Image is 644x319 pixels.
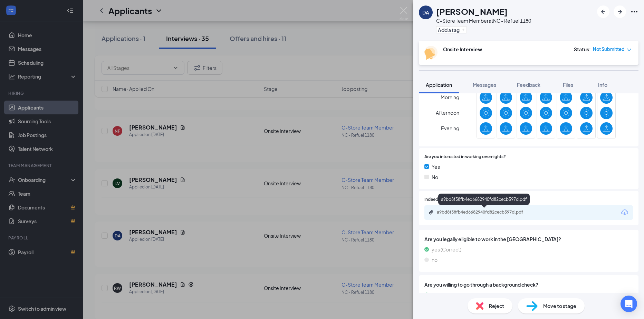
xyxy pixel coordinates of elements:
svg: Download [621,208,629,217]
span: Info [598,82,607,88]
svg: Ellipses [630,8,638,16]
div: DA [422,9,429,16]
div: Status : [574,46,591,53]
span: Not Submitted [593,46,625,53]
svg: ArrowRight [616,8,624,16]
span: Indeed Resume [424,196,455,203]
a: Paperclipa9bd8f38fb4ed6682940fd82cecb597d.pdf [429,209,540,216]
span: yes (Correct) [432,291,461,299]
span: Reject [489,302,504,310]
span: Move to stage [543,302,576,310]
button: ArrowRight [614,6,626,18]
span: down [627,48,632,52]
div: a9bd8f38fb4ed6682940fd82cecb597d.pdf [437,209,534,215]
span: Evening [441,122,459,134]
span: Files [563,82,573,88]
svg: ArrowLeftNew [599,8,607,16]
button: ArrowLeftNew [597,6,609,18]
b: Onsite Interview [443,46,482,52]
span: Messages [473,82,496,88]
div: a9bd8f38fb4ed6682940fd82cecb597d.pdf [438,194,530,205]
span: Afternoon [436,106,459,119]
span: yes (Correct) [432,246,461,253]
span: Are you legally eligible to work in the [GEOGRAPHIC_DATA]? [424,235,633,243]
span: no [432,256,438,264]
span: Are you interested in working overnights? [424,154,506,160]
span: Feedback [517,82,540,88]
div: Open Intercom Messenger [621,296,637,312]
span: Morning [441,91,459,103]
span: No [432,173,438,181]
span: Application [426,82,452,88]
svg: Paperclip [429,209,434,215]
h1: [PERSON_NAME] [436,6,508,17]
svg: Plus [461,28,465,32]
div: C-Store Team Member at NC - Refuel 1180 [436,17,531,24]
button: PlusAdd a tag [436,26,467,33]
span: Yes [432,163,440,171]
span: Are you willing to go through a background check? [424,281,633,288]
